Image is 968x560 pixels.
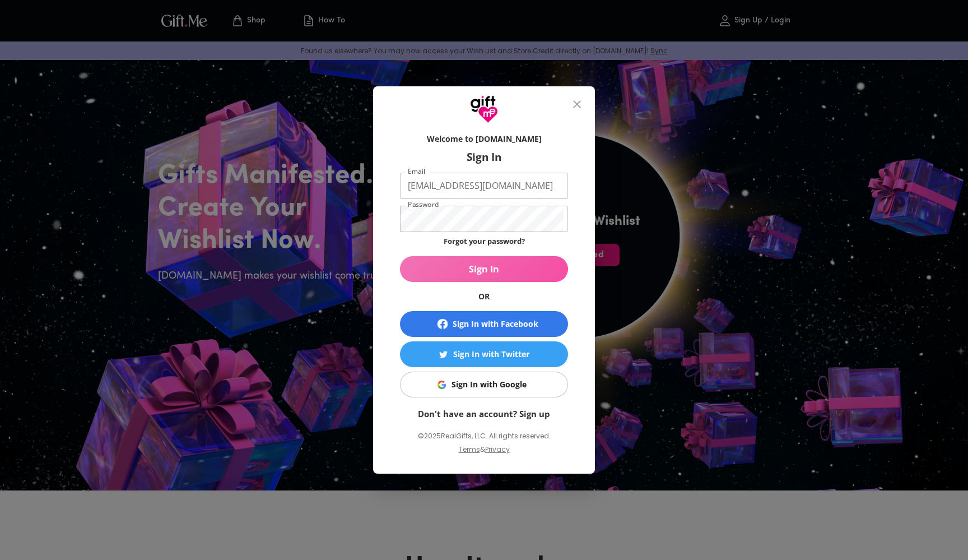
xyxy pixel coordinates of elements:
h6: Welcome to [DOMAIN_NAME] [400,133,568,145]
img: GiftMe Logo [470,95,498,123]
a: Privacy [485,445,510,454]
button: Sign In with GoogleSign In with Google [400,372,568,397]
a: Forgot your password? [444,236,525,246]
span: Sign In [400,263,568,275]
h6: OR [400,291,568,302]
button: close [564,91,590,118]
button: Sign In with TwitterSign In with Twitter [400,341,568,367]
a: Don't have an account? Sign up [418,408,550,419]
button: Sign In with Facebook [400,311,568,337]
img: Sign In with Twitter [439,350,448,359]
p: & [480,443,485,465]
p: © 2025 RealGifts, LLC. All rights reserved. [400,429,568,443]
a: Terms [459,445,480,454]
img: Sign In with Google [438,381,446,389]
div: Sign In with Google [452,378,527,391]
div: Sign In with Twitter [453,348,529,360]
h6: Sign In [400,150,568,164]
button: Sign In [400,256,568,282]
div: Sign In with Facebook [453,318,538,330]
